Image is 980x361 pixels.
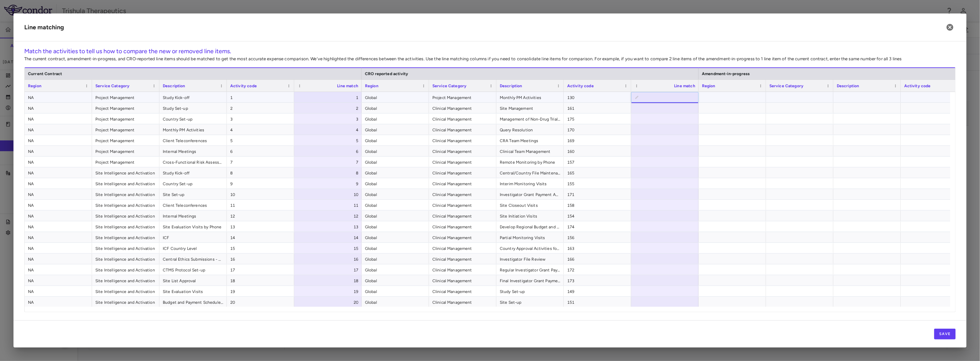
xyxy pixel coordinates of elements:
[24,23,64,32] h6: Line matching
[432,243,493,254] span: Clinical Management
[95,232,156,243] span: Site Intelligence and Activation
[163,297,223,308] span: Budget and Payment Schedule Development
[163,189,223,200] span: Site Set-up
[163,232,223,243] span: ICF
[300,211,358,222] div: 12
[300,286,358,297] div: 19
[95,157,156,168] span: Project Management
[230,189,291,200] span: 10
[300,103,358,114] div: 2
[300,125,358,135] div: 4
[230,178,291,189] span: 9
[500,265,560,275] span: Regular Investigator Grant Payment Reconciliation
[365,222,426,232] span: Global
[432,275,493,286] span: Clinical Management
[432,297,493,308] span: Clinical Management
[163,125,223,135] span: Monthly PM Activities
[300,275,358,286] div: 18
[500,243,560,254] span: Country Approval Activities for Amendments
[300,92,358,103] div: 1
[28,211,89,222] span: NA
[567,254,628,265] span: 166
[163,92,223,103] span: Study Kick-off
[500,189,560,200] span: Investigator Grant Payment Administration
[95,200,156,211] span: Site Intelligence and Activation
[567,125,628,135] span: 170
[95,168,156,178] span: Site Intelligence and Activation
[95,84,129,88] span: Service Category
[500,168,560,178] span: Central/Country File Maintenance
[28,232,89,243] span: NA
[163,286,223,297] span: Site Evaluation Visits
[163,103,223,114] span: Study Set-up
[230,114,291,125] span: 3
[432,265,493,275] span: Clinical Management
[365,211,426,222] span: Global
[230,135,291,146] span: 5
[500,254,560,265] span: Investigator File Review
[567,92,628,103] span: 130
[230,92,291,103] span: 1
[567,286,628,297] span: 149
[500,135,560,146] span: CRA Team Meetings
[95,243,156,254] span: Site Intelligence and Activation
[300,189,358,200] div: 10
[230,157,291,168] span: 7
[365,146,426,157] span: Global
[365,200,426,211] span: Global
[702,84,715,88] span: Region
[567,232,628,243] span: 156
[432,146,493,157] span: Clinical Management
[28,254,89,265] span: NA
[500,222,560,232] span: Develop Regional Budget and Payment Schedule
[567,146,628,157] span: 160
[432,114,493,125] span: Clinical Management
[300,265,358,275] div: 17
[432,178,493,189] span: Clinical Management
[95,125,156,135] span: Project Management
[163,211,223,222] span: Internal Meetings
[365,114,426,125] span: Global
[365,92,426,103] span: Global
[28,84,41,88] span: Region
[95,103,156,114] span: Project Management
[432,286,493,297] span: Clinical Management
[567,265,628,275] span: 172
[567,222,628,232] span: 174
[163,200,223,211] span: Client Teleconferences
[769,84,803,88] span: Service Category
[24,56,956,62] p: The current contract, amendment-in-progress, and CRO-reported line items should be matched to get...
[28,146,89,157] span: NA
[500,211,560,222] span: Site Initiation Visits
[230,254,291,265] span: 16
[567,200,628,211] span: 158
[230,211,291,222] span: 12
[432,84,466,88] span: Service Category
[300,232,358,243] div: 14
[567,157,628,168] span: 157
[28,189,89,200] span: NA
[230,232,291,243] span: 14
[934,329,956,339] button: Save
[500,178,560,189] span: Interim Monitoring Visits
[28,243,89,254] span: NA
[432,157,493,168] span: Clinical Management
[300,135,358,146] div: 5
[365,125,426,135] span: Global
[230,200,291,211] span: 11
[163,114,223,125] span: Country Set-up
[300,178,358,189] div: 9
[28,178,89,189] span: NA
[28,286,89,297] span: NA
[432,168,493,178] span: Clinical Management
[24,47,956,56] h6: Match the activities to tell us how to compare the new or removed line items.
[95,146,156,157] span: Project Management
[163,243,223,254] span: ICF Country Level
[567,211,628,222] span: 154
[500,200,560,211] span: Site Closeout Visits
[28,265,89,275] span: NA
[230,243,291,254] span: 15
[500,275,560,286] span: Final Investigator Grant Payment Reconciliation
[365,84,378,88] span: Region
[567,243,628,254] span: 163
